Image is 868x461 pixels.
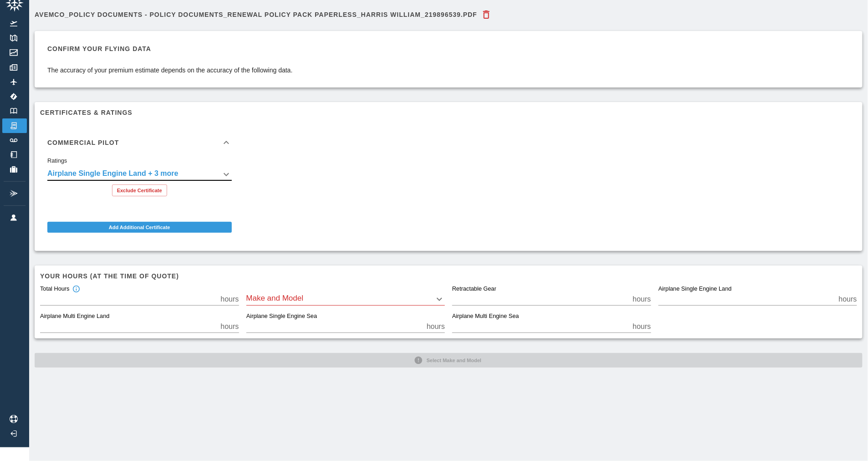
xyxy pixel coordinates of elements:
p: hours [220,321,239,332]
label: Airplane Single Engine Sea [246,312,317,321]
div: Commercial Pilot [40,128,239,157]
p: hours [427,321,445,332]
div: Commercial Pilot [40,157,239,204]
label: Airplane Multi Engine Sea [452,312,519,321]
button: Exclude Certificate [112,184,167,196]
button: Add Additional Certificate [47,222,232,233]
p: The accuracy of your premium estimate depends on the accuracy of the following data. [47,66,293,75]
svg: Total hours in fixed-wing aircraft [72,285,80,293]
h6: Commercial Pilot [47,139,119,146]
p: hours [839,294,857,305]
h6: Certificates & Ratings [40,108,857,118]
label: Retractable Gear [452,285,496,293]
div: Airplane Single Engine Land + 3 more [47,168,232,181]
h6: Your hours (at the time of quote) [40,271,857,281]
p: hours [633,294,651,305]
p: hours [633,321,651,332]
p: hours [220,294,239,305]
h6: Avemco_Policy Documents - Policy Documents_Renewal Policy Pack Paperless_HARRIS WILLIAM_219896539... [35,11,477,18]
h6: Confirm your flying data [47,44,293,54]
label: Ratings [47,157,67,165]
label: Airplane Multi Engine Land [40,312,109,321]
label: Airplane Single Engine Land [659,285,732,293]
div: Total Hours [40,285,80,293]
